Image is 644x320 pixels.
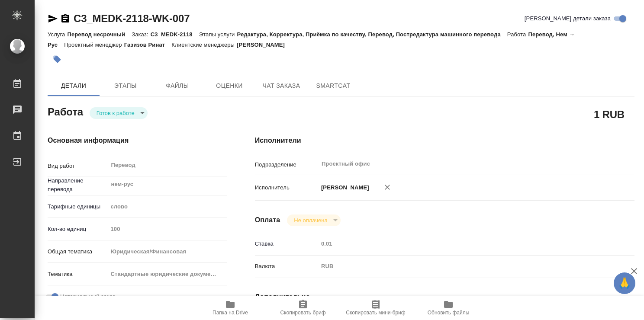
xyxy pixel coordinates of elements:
[507,31,528,38] p: Работа
[48,225,107,234] p: Кол-во единиц
[90,107,148,119] div: Готов к работе
[237,31,507,38] p: Редактура, Корректура, Приёмка по качеству, Перевод, Постредактура машинного перевода
[255,292,634,302] h4: Дополнительно
[378,178,397,197] button: Удалить исполнителя
[67,31,132,38] p: Перевод несрочный
[171,42,237,48] p: Клиентские менеджеры
[107,244,227,259] div: Юридическая/Финансовая
[157,80,198,91] span: Файлы
[60,13,71,24] button: Скопировать ссылку
[124,42,172,48] p: Газизов Ринат
[346,310,405,316] span: Скопировать мини-бриф
[287,214,340,226] div: Готов к работе
[53,80,94,91] span: Детали
[428,310,470,316] span: Обновить файлы
[199,31,237,38] p: Этапы услуги
[151,31,199,38] p: C3_MEDK-2118
[48,176,107,194] p: Направление перевода
[48,103,83,119] h2: Работа
[48,162,107,170] p: Вид работ
[614,272,635,294] button: 🙏
[617,274,632,292] span: 🙏
[48,270,107,278] p: Тематика
[64,42,124,48] p: Проектный менеджер
[255,183,318,192] p: Исполнитель
[255,160,318,169] p: Подразделение
[213,310,248,316] span: Папка на Drive
[48,247,107,256] p: Общая тематика
[339,296,412,320] button: Скопировать мини-бриф
[74,13,190,24] a: C3_MEDK-2118-WK-007
[105,80,146,91] span: Этапы
[132,31,150,38] p: Заказ:
[194,296,267,320] button: Папка на Drive
[48,50,67,69] button: Добавить тэг
[255,262,318,271] p: Валюта
[237,42,291,48] p: [PERSON_NAME]
[48,31,67,38] p: Услуга
[594,107,625,122] h2: 1 RUB
[107,267,227,282] div: Стандартные юридические документы, договоры, уставы
[267,296,339,320] button: Скопировать бриф
[318,259,603,274] div: RUB
[525,14,611,23] span: [PERSON_NAME] детали заказа
[291,217,330,224] button: Не оплачена
[48,202,107,211] p: Тарифные единицы
[280,310,325,316] span: Скопировать бриф
[255,215,280,225] h4: Оплата
[48,13,58,24] button: Скопировать ссылку для ЯМессенджера
[318,237,603,250] input: Пустое поле
[318,183,369,192] p: [PERSON_NAME]
[312,80,354,91] span: SmartCat
[255,135,634,146] h4: Исполнители
[209,80,250,91] span: Оценки
[255,240,318,248] p: Ставка
[60,292,115,301] span: Нотариальный заказ
[107,199,227,214] div: слово
[261,80,302,91] span: Чат заказа
[48,135,220,146] h4: Основная информация
[412,296,485,320] button: Обновить файлы
[94,109,137,117] button: Готов к работе
[107,223,227,235] input: Пустое поле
